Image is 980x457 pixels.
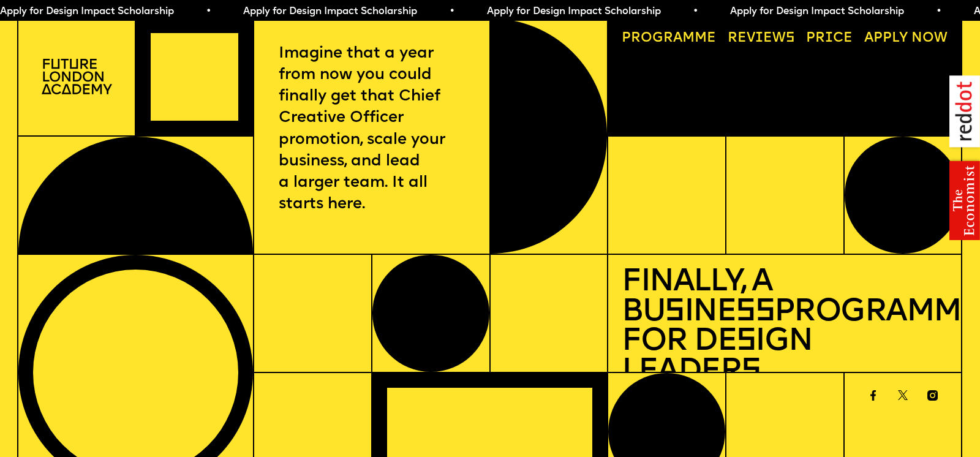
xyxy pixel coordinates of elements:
[864,31,873,45] span: A
[615,25,723,52] a: Programme
[736,297,774,328] span: ss
[673,31,682,45] span: a
[665,297,684,328] span: s
[858,25,954,52] a: Apply now
[741,357,760,388] span: s
[799,25,859,52] a: Price
[935,7,941,17] span: •
[205,7,211,17] span: •
[721,25,802,52] a: Reviews
[736,327,755,358] span: s
[622,268,948,388] h1: Finally, a Bu ine Programme for De ign Leader
[449,7,454,17] span: •
[692,7,698,17] span: •
[279,43,464,216] p: Imagine that a year from now you could finally get that Chief Creative Officer promotion, scale y...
